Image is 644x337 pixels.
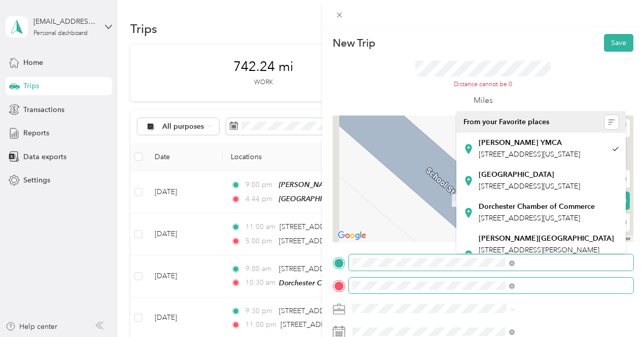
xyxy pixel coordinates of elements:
strong: [GEOGRAPHIC_DATA] [479,170,554,179]
img: Google [335,229,369,242]
div: Distance cannot be 0 [415,80,551,89]
strong: [PERSON_NAME][GEOGRAPHIC_DATA] [479,234,614,243]
button: Save [604,34,633,52]
a: Open this area in Google Maps (opens a new window) [335,229,369,242]
span: From your Favorite places [463,118,549,127]
strong: [PERSON_NAME] YMCA [479,138,562,147]
span: [STREET_ADDRESS][PERSON_NAME][PERSON_NAME][PERSON_NAME][US_STATE] [479,246,599,276]
span: [STREET_ADDRESS][US_STATE] [479,182,580,191]
span: [STREET_ADDRESS][US_STATE] [479,150,580,159]
p: New Trip [333,36,375,50]
iframe: Everlance-gr Chat Button Frame [587,280,644,337]
p: Miles [474,94,493,107]
strong: Dorchester Chamber of Commerce [479,202,595,211]
span: [STREET_ADDRESS][US_STATE] [479,214,580,222]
